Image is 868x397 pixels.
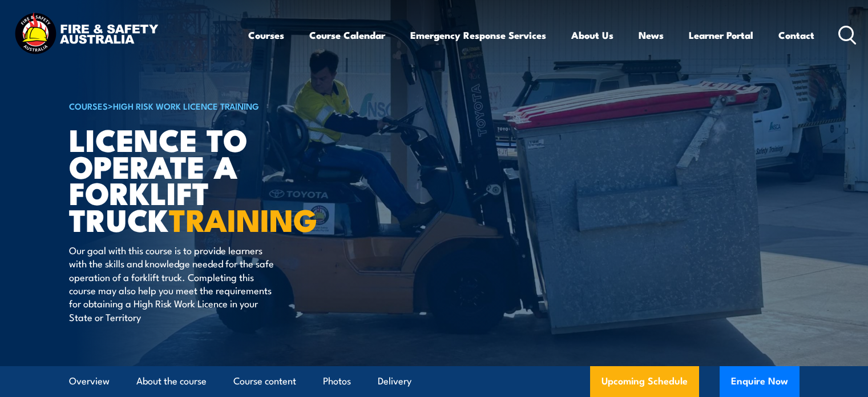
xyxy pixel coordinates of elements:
a: Course content [233,366,296,396]
a: Overview [69,366,110,396]
a: Course Calendar [309,20,385,50]
a: COURSES [69,99,108,112]
button: Enquire Now [720,366,800,397]
a: Courses [248,20,284,50]
a: High Risk Work Licence Training [113,99,259,112]
a: Learner Portal [689,20,753,50]
h6: > [69,99,351,113]
a: Emergency Response Services [410,20,546,50]
a: About the course [136,366,207,396]
a: Photos [323,366,351,396]
strong: TRAINING [169,195,317,242]
p: Our goal with this course is to provide learners with the skills and knowledge needed for the saf... [69,243,277,323]
a: About Us [571,20,613,50]
h1: Licence to operate a forklift truck [69,126,351,232]
a: Upcoming Schedule [590,366,699,397]
a: Contact [778,20,814,50]
a: Delivery [378,366,411,396]
a: News [639,20,664,50]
